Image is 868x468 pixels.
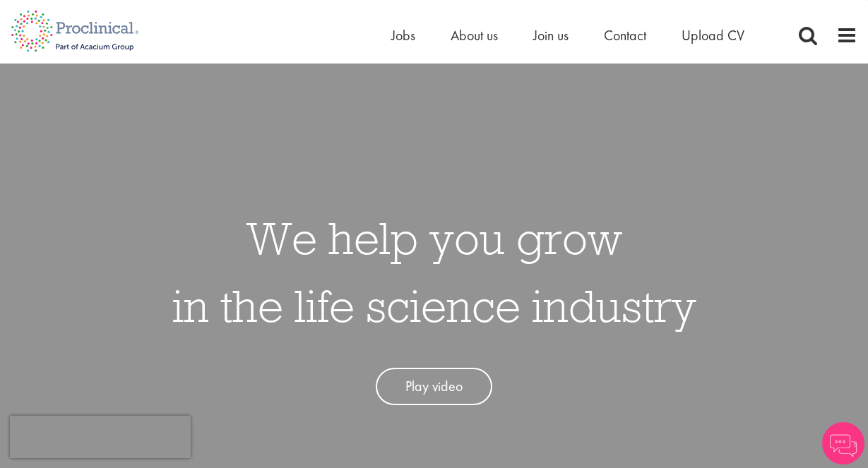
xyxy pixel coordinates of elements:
a: About us [451,26,498,44]
h1: We help you grow in the life science industry [172,204,696,340]
a: Join us [533,26,569,44]
img: Chatbot [822,422,864,464]
a: Jobs [391,26,415,44]
a: Contact [604,26,646,44]
a: Play video [376,368,492,405]
a: Upload CV [682,26,744,44]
